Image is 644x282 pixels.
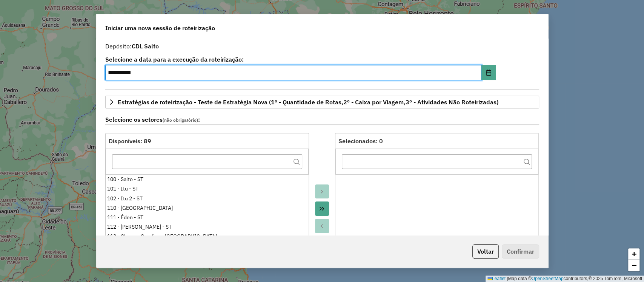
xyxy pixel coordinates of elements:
div: Depósito: [105,42,539,51]
span: − [632,260,636,270]
strong: CDL Salto [132,42,159,50]
a: Zoom in [628,248,639,260]
div: 101 - Itu - ST [107,185,306,193]
label: Selecione os setores : [105,115,539,125]
span: Iniciar uma nova sessão de roteirização [105,23,215,33]
div: Map data © contributors,© 2025 TomTom, Microsoft [486,276,644,282]
button: Choose Date [481,65,496,80]
div: 110 - [GEOGRAPHIC_DATA] [107,204,306,212]
label: Selecione a data para a execução da roteirização: [105,55,496,64]
a: Estratégias de roteirização - Teste de Estratégia Nova (1º - Quantidade de Rotas,2º - Caixa por V... [105,96,539,108]
div: 112 - [PERSON_NAME] - ST [107,223,306,231]
div: 111 - Éden - ST [107,214,306,222]
button: Move All to Target [315,201,329,216]
div: Disponíveis: 89 [109,136,306,146]
a: Zoom out [628,260,639,271]
div: 113 - Chacara Carolina - [GEOGRAPHIC_DATA] [107,232,306,240]
span: Estratégias de roteirização - Teste de Estratégia Nova (1º - Quantidade de Rotas,2º - Caixa por V... [118,99,498,105]
div: 100 - Salto - ST [107,175,306,183]
a: Leaflet [487,276,506,281]
div: 102 - Itu 2 - ST [107,195,306,203]
a: OpenStreetMap [532,276,564,281]
span: | [507,276,508,281]
button: Voltar [472,244,499,259]
span: + [632,249,636,259]
span: (não obrigatório) [163,117,198,123]
div: Selecionados: 0 [338,136,535,146]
